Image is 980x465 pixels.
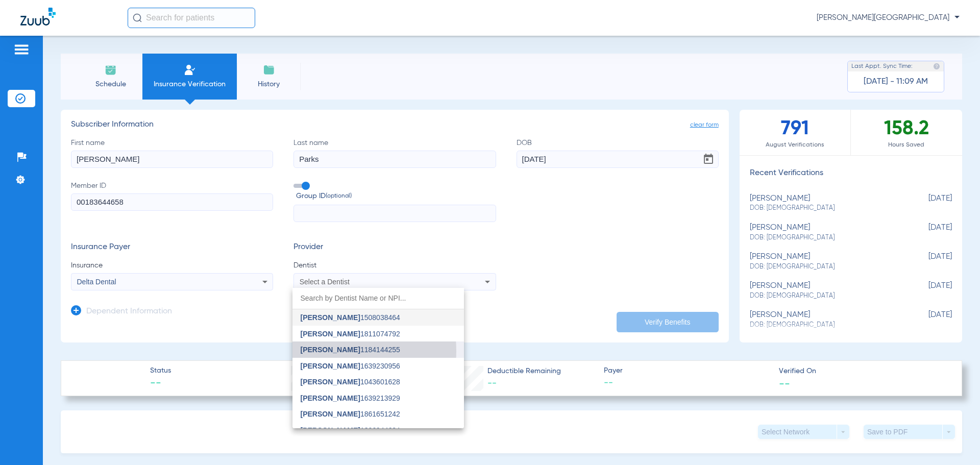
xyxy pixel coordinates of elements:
[301,378,400,385] span: 1043601628
[301,314,400,321] span: 1508038464
[301,362,360,370] span: [PERSON_NAME]
[301,410,360,418] span: [PERSON_NAME]
[301,427,400,434] span: 1306944624
[301,394,360,402] span: [PERSON_NAME]
[929,416,980,465] iframe: Chat Widget
[292,288,464,309] input: dropdown search
[301,395,400,402] span: 1639213929
[301,330,400,337] span: 1811074792
[301,330,360,338] span: [PERSON_NAME]
[301,346,400,353] span: 1184144255
[301,410,400,418] span: 1861651242
[301,378,360,386] span: [PERSON_NAME]
[301,426,360,434] span: [PERSON_NAME]
[301,346,360,354] span: [PERSON_NAME]
[301,362,400,370] span: 1639230956
[301,313,360,322] span: [PERSON_NAME]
